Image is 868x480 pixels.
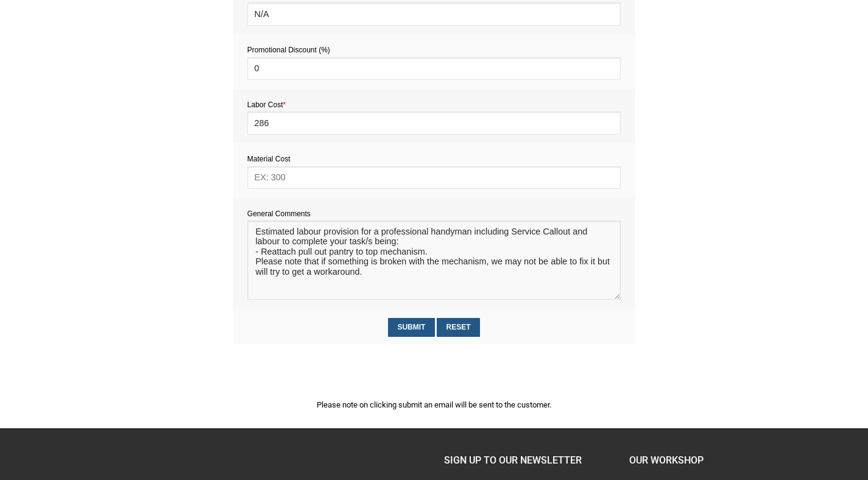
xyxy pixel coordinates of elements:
h4: SIGN UP TO OUR NEWSLETTER [444,453,610,468]
h4: Our Workshop [629,453,795,468]
span: General Comments [247,210,311,218]
span: Material Cost [247,155,291,163]
input: Submit [388,318,435,337]
input: EX: 30 [247,111,621,134]
input: Reset [437,318,480,337]
span: Labor Cost [247,101,286,109]
p: Please note on clicking submit an email will be sent to the customer. [233,398,635,411]
input: EX: 300 [247,166,621,189]
span: Promotional Discount (%) [247,46,330,54]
